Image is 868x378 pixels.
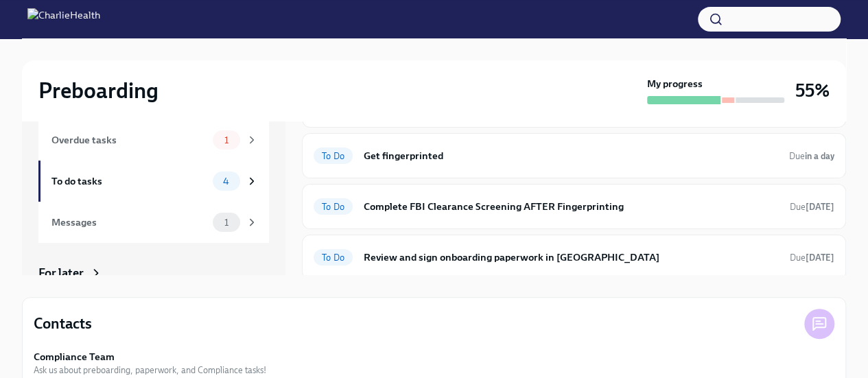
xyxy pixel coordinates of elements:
a: To DoGet fingerprintedDuein a day [314,145,834,167]
div: To do tasks [51,174,207,189]
h6: Get fingerprinted [364,148,778,163]
strong: in a day [805,151,834,161]
a: To DoReview and sign onboarding paperwork in [GEOGRAPHIC_DATA]Due[DATE] [314,246,834,268]
img: CharlieHealth [27,8,100,30]
a: To DoComplete FBI Clearance Screening AFTER FingerprintingDue[DATE] [314,196,834,217]
h2: Preboarding [38,77,159,104]
strong: My progress [647,77,703,91]
div: Messages [51,215,207,230]
span: August 30th, 2025 06:00 [790,200,834,213]
span: 1 [216,135,237,145]
h6: Complete FBI Clearance Screening AFTER Fingerprinting [364,199,779,214]
a: Overdue tasks1 [38,119,269,161]
span: Due [790,202,834,212]
a: Messages1 [38,202,269,243]
span: August 30th, 2025 06:00 [790,251,834,264]
h6: Review and sign onboarding paperwork in [GEOGRAPHIC_DATA] [364,250,779,265]
span: To Do [314,151,353,161]
div: For later [38,265,84,281]
span: To Do [314,252,353,263]
strong: Compliance Team [34,350,115,364]
a: To do tasks4 [38,161,269,202]
strong: [DATE] [806,202,834,212]
span: To Do [314,202,353,212]
span: August 27th, 2025 06:00 [789,150,834,163]
span: 4 [215,176,237,187]
div: Overdue tasks [51,132,207,147]
h4: Contacts [34,314,92,334]
span: Due [790,252,834,263]
h3: 55% [795,78,830,103]
span: 1 [216,217,237,228]
a: For later [38,265,269,281]
span: Due [789,151,834,161]
strong: [DATE] [806,252,834,263]
span: Ask us about preboarding, paperwork, and Compliance tasks! [34,364,266,377]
